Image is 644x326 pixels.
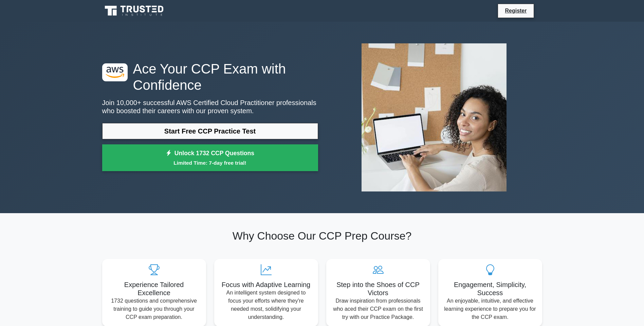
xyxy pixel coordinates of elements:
[444,297,537,321] p: An enjoyable, intuitive, and effective learning experience to prepare you for the CCP exam.
[220,289,313,321] p: An intelligent system designed to focus your efforts where they're needed most, solidifying your ...
[220,281,313,289] h5: Focus with Adaptive Learning
[111,159,310,167] small: Limited Time: 7-day free trial!
[102,229,542,242] h2: Why Choose Our CCP Prep Course?
[501,6,531,15] a: Register
[102,61,318,93] h1: Ace Your CCP Exam with Confidence
[332,281,425,297] h5: Step into the Shoes of CCP Victors
[102,99,318,115] p: Join 10,000+ successful AWS Certified Cloud Practitioner professionals who boosted their careers ...
[102,123,318,139] a: Start Free CCP Practice Test
[108,281,201,297] h5: Experience Tailored Excellence
[332,297,425,321] p: Draw inspiration from professionals who aced their CCP exam on the first try with our Practice Pa...
[102,144,318,171] a: Unlock 1732 CCP QuestionsLimited Time: 7-day free trial!
[444,281,537,297] h5: Engagement, Simplicity, Success
[108,297,201,321] p: 1732 questions and comprehensive training to guide you through your CCP exam preparation.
